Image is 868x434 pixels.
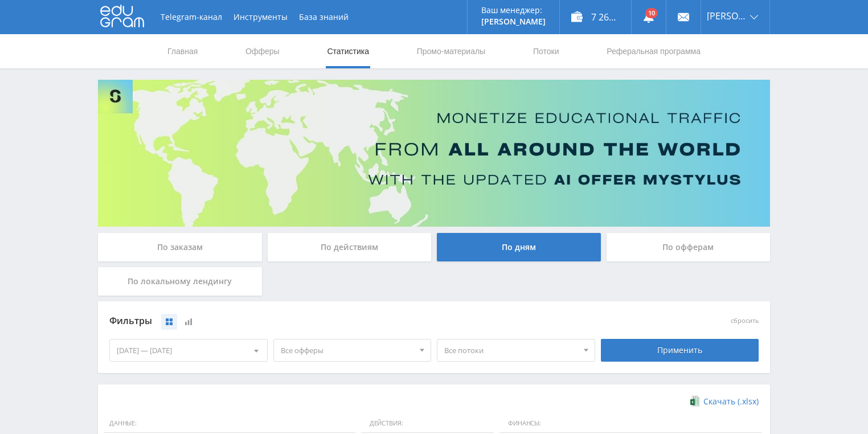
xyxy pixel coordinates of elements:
[268,233,432,261] div: По действиям
[444,339,578,361] span: Все потоки
[110,339,267,361] div: [DATE] — [DATE]
[690,396,759,407] a: Скачать (.xlsx)
[326,34,370,68] a: Статистика
[601,339,759,362] div: Применить
[98,267,262,296] div: По локальному лендингу
[98,233,262,261] div: По заказам
[607,233,771,261] div: По офферам
[361,414,494,433] span: Действия:
[499,414,761,433] span: Финансы:
[481,17,546,26] p: [PERSON_NAME]
[481,6,546,15] p: Ваш менеджер:
[416,34,486,68] a: Промо-материалы
[104,414,355,433] span: Данные:
[690,395,700,407] img: xlsx
[731,317,759,325] button: сбросить
[109,313,595,330] div: Фильтры
[281,339,414,361] span: Все офферы
[532,34,560,68] a: Потоки
[98,80,770,227] img: Banner
[707,11,747,21] span: [PERSON_NAME]
[437,233,601,261] div: По дням
[244,34,281,68] a: Офферы
[605,34,702,68] a: Реферальная программа
[703,397,759,406] span: Скачать (.xlsx)
[166,34,199,68] a: Главная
